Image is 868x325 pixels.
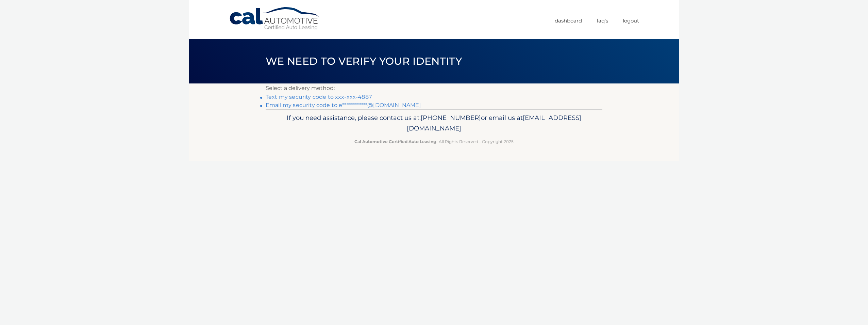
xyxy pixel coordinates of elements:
a: Logout [623,15,639,26]
a: Text my security code to xxx-xxx-4887 [266,94,372,100]
span: We need to verify your identity [266,55,462,67]
a: Cal Automotive [229,7,321,31]
a: FAQ's [597,15,608,26]
p: - All Rights Reserved - Copyright 2025 [270,138,598,145]
span: [PHONE_NUMBER] [421,114,481,122]
p: Select a delivery method: [266,83,602,93]
a: Dashboard [555,15,582,26]
strong: Cal Automotive Certified Auto Leasing [354,139,436,144]
p: If you need assistance, please contact us at: or email us at [270,112,598,134]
